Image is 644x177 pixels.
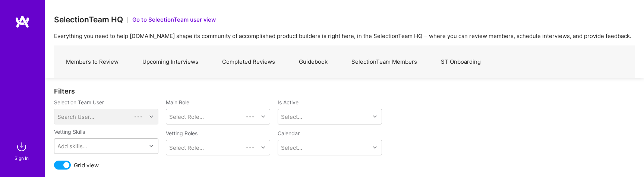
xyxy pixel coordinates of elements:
img: logo [15,15,30,28]
a: ST Onboarding [429,46,493,78]
span: Grid view [74,161,99,169]
button: Go to SelectionTeam user view [132,16,216,23]
label: Is Active [278,99,299,106]
i: icon Chevron [261,115,265,118]
a: SelectionTeam Members [340,46,429,78]
div: Select Role... [169,144,204,152]
label: Calendar [278,130,300,137]
i: icon Chevron [373,115,377,118]
a: Upcoming Interviews [130,46,210,78]
div: Add skills... [57,142,87,150]
a: Guidebook [287,46,340,78]
i: icon Chevron [373,146,377,149]
i: icon Chevron [149,144,153,148]
label: Vetting Roles [166,130,270,137]
div: Select Role... [169,113,204,121]
img: sign in [14,139,29,154]
div: Filters [54,87,635,95]
div: Sign In [15,154,29,162]
h3: SelectionTeam HQ [54,15,123,24]
p: Everything you need to help [DOMAIN_NAME] shape its community of accomplished product builders is... [54,32,635,40]
a: sign inSign In [16,139,29,162]
i: icon Chevron [261,146,265,149]
a: Members to Review [54,46,130,78]
a: Completed Reviews [210,46,287,78]
div: Select... [281,144,302,152]
div: Select... [281,113,302,121]
label: Main Role [166,99,270,106]
label: Selection Team User [54,99,158,106]
label: Vetting Skills [54,128,85,135]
